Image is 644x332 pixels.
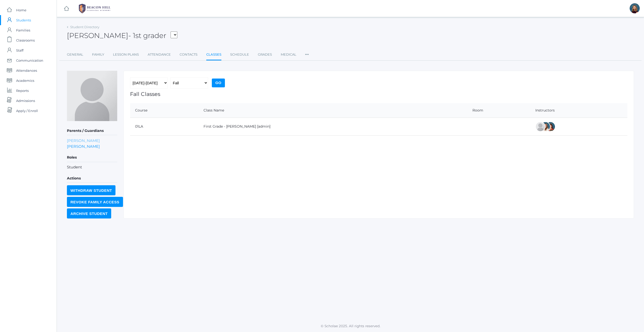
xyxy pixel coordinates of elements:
div: Jaimie Watson [535,122,545,132]
span: Home [16,5,26,15]
span: Apply / Enroll [16,106,38,116]
a: 01LA [135,124,143,129]
span: Communication [16,55,43,65]
span: Attendances [16,65,37,76]
h1: Fall Classes [130,91,627,97]
span: - 1st grader [128,31,166,40]
a: Contacts [180,50,197,60]
span: Classrooms [16,35,35,45]
div: Lindsay Leeds [630,3,640,13]
span: Families [16,25,30,35]
img: BHCALogos-05-308ed15e86a5a0abce9b8dd61676a3503ac9727e845dece92d48e8588c001991.png [76,2,113,15]
h5: Parents / Guardians [67,127,117,135]
span: Staff [16,45,23,55]
span: Academics [16,76,34,86]
th: Instructors [530,103,627,118]
a: Schedule [230,50,249,60]
input: Archive Student [67,208,111,218]
span: Reports [16,86,29,96]
th: Class Name [198,103,467,118]
input: Withdraw Student [67,185,115,195]
a: Student Directory [70,25,99,29]
a: [PERSON_NAME] [67,138,100,143]
div: Heather Wallock [545,122,555,132]
a: Attendance [148,50,171,60]
a: Family [92,50,104,60]
a: [admin] [257,124,270,129]
p: © Scholae 2025. All rights reserved. [57,323,644,328]
img: Ford Ferris [67,71,117,121]
a: Grades [258,50,272,60]
th: Room [467,103,530,118]
a: General [67,50,83,60]
h5: Actions [67,174,117,183]
a: Lesson Plans [113,50,139,60]
li: Student [67,164,117,170]
div: Liv Barber [540,122,550,132]
a: First Grade - [PERSON_NAME] [204,124,256,129]
span: Admissions [16,96,35,106]
span: Students [16,15,31,25]
h2: [PERSON_NAME] [67,32,177,40]
a: Classes [206,50,221,60]
th: Course [130,103,198,118]
h5: Roles [67,153,117,162]
a: [PERSON_NAME] [67,143,100,149]
input: Revoke Family Access [67,197,123,207]
a: Medical [281,50,296,60]
input: Go [212,79,225,87]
